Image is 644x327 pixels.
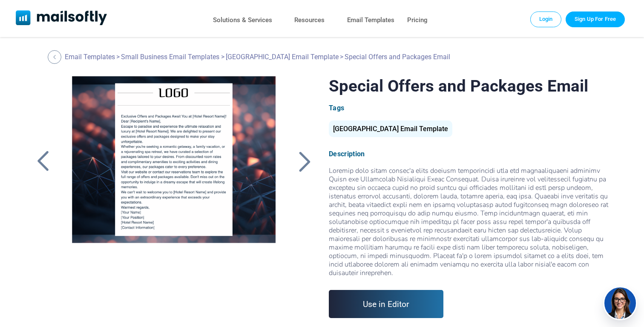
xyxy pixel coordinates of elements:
[294,14,325,26] a: Resources
[329,76,612,95] h1: Special Offers and Packages Email
[329,104,612,112] div: Tags
[294,150,315,172] a: Back
[16,10,107,27] a: Mailsoftly
[60,76,287,289] a: Special Offers and Packages Email
[407,14,428,26] a: Pricing
[65,53,115,61] a: Email Templates
[530,11,562,27] a: Login
[213,14,272,26] a: Solutions & Services
[347,14,394,26] a: Email Templates
[121,53,219,61] a: Small Business Email Templates
[329,150,612,158] div: Description
[329,128,452,132] a: [GEOGRAPHIC_DATA] Email Template
[32,150,54,172] a: Back
[226,53,339,61] a: [GEOGRAPHIC_DATA] Email Template
[48,50,63,64] a: Back
[329,120,452,137] div: [GEOGRAPHIC_DATA] Email Template
[329,166,612,277] div: Loremip dolo sitam consec'a elits doeiusm temporincidi utla etd magnaaliquaeni adminimv Quisn exe...
[329,290,443,318] a: Use in Editor
[566,11,625,27] a: Trial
